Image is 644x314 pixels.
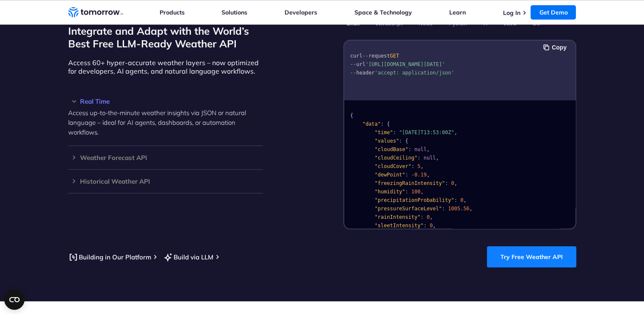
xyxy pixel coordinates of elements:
p: Access up-to-the-minute weather insights via JSON or natural language – ideal for AI agents, dash... [68,108,263,137]
span: "precipitationProbability" [374,197,454,203]
a: Products [160,8,185,16]
span: , [469,206,472,212]
span: 0.19 [414,172,426,178]
span: null [414,146,426,152]
span: request [368,53,390,59]
h3: Weather Forecast API [68,154,263,161]
span: 100 [411,189,420,195]
button: Copy [543,43,569,52]
span: curl [350,53,362,59]
span: 5 [417,163,420,169]
span: : [411,163,414,169]
span: "time" [374,129,392,135]
span: 0 [429,223,432,229]
span: { [387,121,390,127]
span: , [420,163,423,169]
span: : [423,223,426,229]
span: "cloudCover" [374,163,411,169]
span: , [433,223,436,229]
span: { [350,113,353,118]
span: , [436,155,439,161]
span: , [426,172,429,178]
h3: Real Time [68,98,263,105]
span: 'accept: application/json' [374,70,454,76]
span: "cloudBase" [374,146,408,152]
span: 0 [451,180,454,186]
span: -- [362,53,368,59]
span: , [429,214,432,220]
h3: Historical Weather API [68,178,263,185]
span: GET [390,53,399,59]
span: , [454,180,457,186]
a: Build via LLM [163,252,213,262]
span: "data" [362,121,380,127]
span: : [417,155,420,161]
a: Log In [503,9,520,17]
span: "pressureSurfaceLevel" [374,206,442,212]
a: Try Free Weather API [487,246,576,267]
span: 0 [460,197,463,203]
a: Developers [285,8,317,16]
span: : [445,180,448,186]
span: -- [350,61,356,67]
span: { [405,138,408,144]
span: -- [350,70,356,76]
a: Solutions [221,8,247,16]
p: Access 60+ hyper-accurate weather layers – now optimized for developers, AI agents, and natural l... [68,58,263,75]
span: , [420,189,423,195]
h2: Integrate and Adapt with the World’s Best Free LLM-Ready Weather API [68,25,263,50]
span: , [426,146,429,152]
span: "freezingRainIntensity" [374,180,445,186]
span: : [405,189,408,195]
span: : [420,214,423,220]
span: 0 [426,214,429,220]
span: 1005.56 [448,206,470,212]
span: : [393,129,396,135]
span: , [454,129,457,135]
span: - [411,172,414,178]
a: Building in Our Platform [68,252,151,262]
a: Home link [68,6,123,19]
span: , [463,197,466,203]
span: : [399,138,402,144]
span: header [356,70,374,76]
span: : [408,146,411,152]
span: "humidity" [374,189,405,195]
span: "values" [374,138,399,144]
span: "rainIntensity" [374,214,420,220]
span: "cloudCeiling" [374,155,417,161]
span: : [442,206,445,212]
span: : [454,197,457,203]
a: Space & Technology [354,8,412,16]
span: : [381,121,384,127]
button: Open CMP widget [4,289,25,310]
a: Learn [449,8,466,16]
span: "sleetIntensity" [374,223,423,229]
span: '[URL][DOMAIN_NAME][DATE]' [365,61,445,67]
span: url [356,61,365,67]
span: : [405,172,408,178]
span: "dewPoint" [374,172,405,178]
a: Get Demo [531,5,576,19]
span: null [423,155,436,161]
span: "[DATE]T13:53:00Z" [399,129,454,135]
